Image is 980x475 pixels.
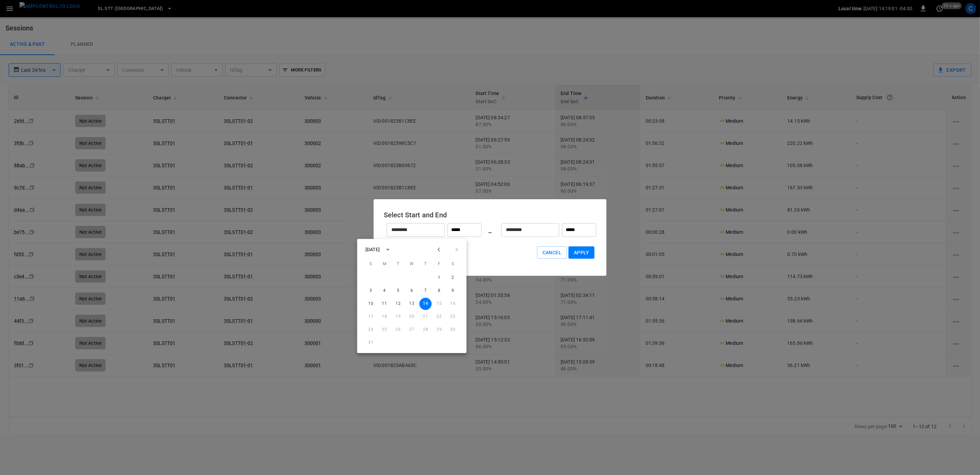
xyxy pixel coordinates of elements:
[488,225,492,235] h6: _
[433,244,445,255] button: Previous month
[365,285,377,297] button: 3
[419,257,432,271] span: Thursday
[378,298,391,310] button: 11
[447,272,459,284] button: 2
[392,285,404,297] button: 5
[568,246,594,259] button: Apply
[447,257,459,271] span: Saturday
[392,298,404,310] button: 12
[365,298,377,310] button: 10
[365,246,380,253] div: [DATE]
[419,285,432,297] button: 7
[406,285,418,297] button: 6
[384,209,596,220] h6: Select Start and End
[433,257,445,271] span: Friday
[433,285,445,297] button: 8
[537,246,567,259] button: Cancel
[406,298,418,310] button: 13
[365,257,377,271] span: Sunday
[447,285,459,297] button: 9
[378,257,391,271] span: Monday
[433,272,445,284] button: 1
[419,298,432,310] button: 14
[378,285,391,297] button: 4
[406,257,418,271] span: Wednesday
[382,244,394,255] button: calendar view is open, switch to year view
[392,257,404,271] span: Tuesday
